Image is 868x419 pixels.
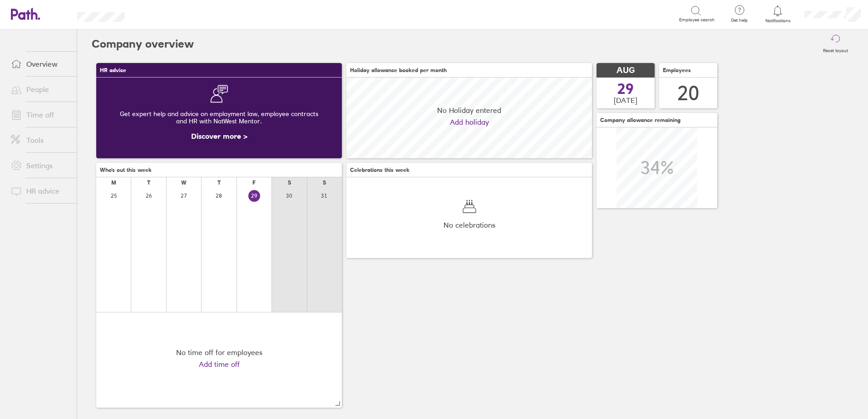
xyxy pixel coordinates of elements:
[616,66,635,75] span: AUG
[4,156,77,175] a: Settings
[663,67,691,73] span: Employees
[4,106,77,124] a: Time off
[679,17,715,23] span: Employee search
[350,167,409,173] span: Celebrations this week
[199,360,240,368] a: Add time off
[100,67,126,73] span: HR advice
[252,180,256,186] div: F
[818,45,853,54] label: Reset layout
[191,132,247,141] a: Discover more >
[100,167,152,173] span: Who's out this week
[149,10,173,18] div: Search
[176,348,262,356] div: No time off for employees
[217,180,221,186] div: T
[288,180,291,186] div: S
[444,221,495,229] span: No celebrations
[147,180,150,186] div: T
[617,82,634,96] span: 29
[323,180,326,186] div: S
[350,67,447,73] span: Holiday allowance booked per month
[437,106,501,114] span: No Holiday entered
[763,5,793,24] a: Notifications
[4,80,77,98] a: People
[763,18,793,24] span: Notifications
[92,29,194,58] h2: Company overview
[725,18,754,23] span: Get help
[111,180,116,186] div: M
[600,117,681,123] span: Company allowance remaining
[181,180,187,186] div: W
[614,96,637,104] span: [DATE]
[4,55,77,73] a: Overview
[104,103,335,132] div: Get expert help and advice on employment law, employee contracts and HR with NatWest Mentor.
[677,82,699,105] div: 20
[4,182,77,200] a: HR advice
[450,118,489,126] a: Add holiday
[818,29,853,58] button: Reset layout
[4,131,77,149] a: Tools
